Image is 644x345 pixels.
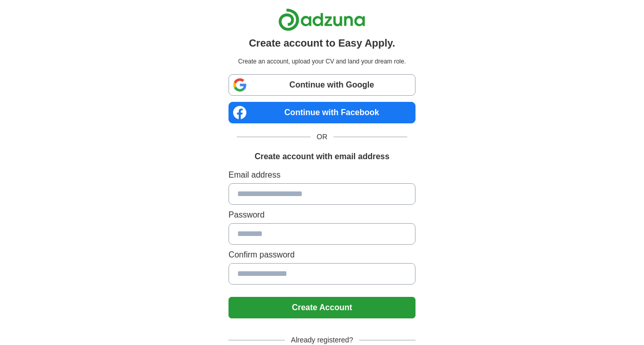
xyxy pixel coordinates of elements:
p: Create an account, upload your CV and land your dream role. [231,57,413,66]
label: Confirm password [228,249,416,261]
label: Email address [228,169,416,181]
h1: Create account to Easy Apply. [249,35,396,51]
span: OR [310,132,334,142]
button: Create Account [228,297,416,318]
a: Continue with Google [228,74,416,96]
a: Continue with Facebook [228,102,416,123]
h1: Create account with email address [255,150,389,163]
img: Adzuna logo [278,8,365,31]
label: Password [228,209,416,221]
